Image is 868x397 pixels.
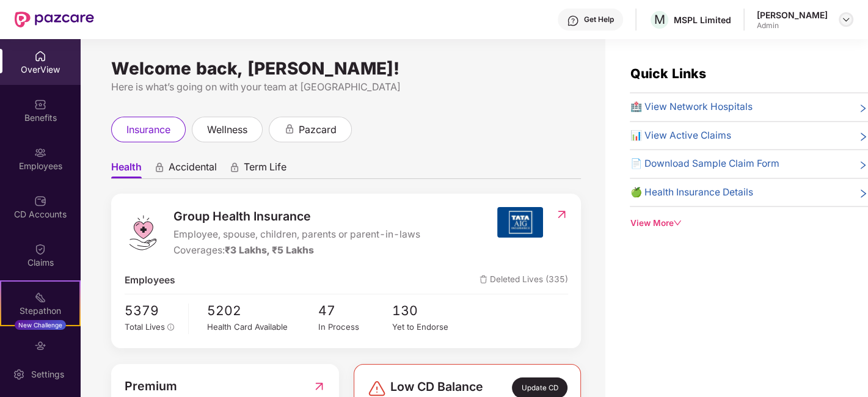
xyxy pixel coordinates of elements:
div: Health Card Available [207,321,318,333]
span: 🍏 Health Insurance Details [630,185,753,200]
img: New Pazcare Logo [15,12,94,27]
img: svg+xml;base64,PHN2ZyBpZD0iQmVuZWZpdHMiIHhtbG5zPSJodHRwOi8vd3d3LnczLm9yZy8yMDAwL3N2ZyIgd2lkdGg9Ij... [34,98,46,111]
img: svg+xml;base64,PHN2ZyBpZD0iU2V0dGluZy0yMHgyMCIgeG1sbnM9Imh0dHA6Ly93d3cudzMub3JnLzIwMDAvc3ZnIiB3aW... [13,368,25,381]
img: svg+xml;base64,PHN2ZyBpZD0iRW1wbG95ZWVzIiB4bWxucz0iaHR0cDovL3d3dy53My5vcmcvMjAwMC9zdmciIHdpZHRoPS... [34,147,46,159]
img: svg+xml;base64,PHN2ZyBpZD0iSG9tZSIgeG1sbnM9Imh0dHA6Ly93d3cudzMub3JnLzIwMDAvc3ZnIiB3aWR0aD0iMjAiIG... [34,50,46,62]
span: pazcard [299,122,337,137]
img: svg+xml;base64,PHN2ZyBpZD0iQ2xhaW0iIHhtbG5zPSJodHRwOi8vd3d3LnczLm9yZy8yMDAwL3N2ZyIgd2lkdGg9IjIwIi... [34,243,46,255]
span: Health [111,161,142,178]
img: svg+xml;base64,PHN2ZyB4bWxucz0iaHR0cDovL3d3dy53My5vcmcvMjAwMC9zdmciIHdpZHRoPSIyMSIgaGVpZ2h0PSIyMC... [34,291,46,304]
img: svg+xml;base64,PHN2ZyBpZD0iSGVscC0zMngzMiIgeG1sbnM9Imh0dHA6Ly93d3cudzMub3JnLzIwMDAvc3ZnIiB3aWR0aD... [567,15,579,27]
div: Coverages: [173,243,420,258]
span: M [654,12,665,27]
div: Settings [27,368,68,381]
img: RedirectIcon [555,208,568,220]
span: 📄 Download Sample Claim Form [630,156,779,172]
img: deleteIcon [480,275,487,283]
div: In Process [318,321,392,333]
div: View More [630,217,868,230]
div: Get Help [584,15,614,24]
span: Employee, spouse, children, parents or parent-in-laws [173,227,420,242]
div: animation [284,123,295,134]
img: RedirectIcon [313,377,326,396]
img: insurerIcon [497,207,543,238]
span: insurance [126,122,170,137]
span: 47 [318,300,392,321]
div: Yet to Endorse [392,321,466,333]
div: Welcome back, [PERSON_NAME]! [111,64,581,73]
span: wellness [207,122,247,137]
span: ₹3 Lakhs, ₹5 Lakhs [225,244,314,256]
div: Stepathon [1,305,79,317]
div: MSPL Limited [674,14,731,26]
span: 🏥 View Network Hospitals [630,100,752,115]
span: right [858,159,868,172]
span: right [858,188,868,200]
span: Deleted Lives (335) [480,273,568,288]
span: right [858,131,868,144]
div: Admin [757,21,828,31]
img: logo [125,214,161,251]
span: down [673,219,682,227]
img: svg+xml;base64,PHN2ZyBpZD0iQ0RfQWNjb3VudHMiIGRhdGEtbmFtZT0iQ0QgQWNjb3VudHMiIHhtbG5zPSJodHRwOi8vd3... [34,195,46,207]
span: Quick Links [630,65,706,81]
span: info-circle [167,324,175,331]
span: right [858,102,868,115]
div: [PERSON_NAME] [757,9,828,21]
span: Employees [125,273,175,288]
span: Term Life [244,161,286,178]
div: Here is what’s going on with your team at [GEOGRAPHIC_DATA] [111,79,581,95]
span: 5202 [207,300,318,321]
span: Group Health Insurance [173,207,420,226]
div: animation [154,162,165,173]
div: New Challenge [15,320,66,330]
span: Accidental [169,161,217,178]
span: 5379 [125,300,180,321]
div: animation [229,162,240,173]
span: 130 [392,300,466,321]
img: svg+xml;base64,PHN2ZyBpZD0iRW5kb3JzZW1lbnRzIiB4bWxucz0iaHR0cDovL3d3dy53My5vcmcvMjAwMC9zdmciIHdpZH... [34,340,46,352]
span: Premium [125,377,177,396]
span: 📊 View Active Claims [630,128,731,144]
span: Total Lives [125,322,165,332]
img: svg+xml;base64,PHN2ZyBpZD0iRHJvcGRvd24tMzJ4MzIiIHhtbG5zPSJodHRwOi8vd3d3LnczLm9yZy8yMDAwL3N2ZyIgd2... [841,15,851,24]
